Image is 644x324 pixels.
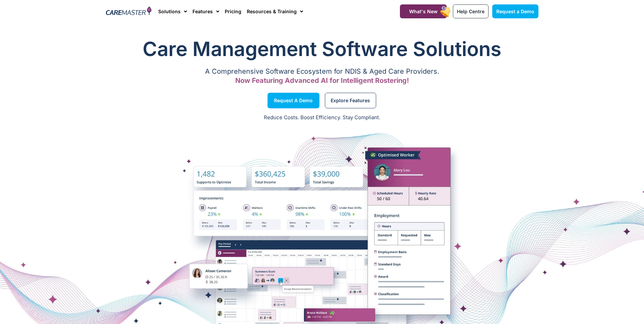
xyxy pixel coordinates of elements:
img: CareMaster Logo [106,6,152,17]
span: What's New [409,8,438,14]
span: Request a Demo [274,99,313,102]
a: Request a Demo [492,4,538,18]
h1: Care Management Software Solutions [106,35,538,62]
span: Request a Demo [496,8,534,14]
a: Request a Demo [268,93,319,108]
span: Explore Features [331,99,370,102]
a: Explore Features [325,93,376,108]
span: Now Featuring Advanced AI for Intelligent Rostering! [235,76,409,85]
p: A Comprehensive Software Ecosystem for NDIS & Aged Care Providers. [106,69,538,74]
p: Reduce Costs. Boost Efficiency. Stay Compliant. [4,114,640,122]
span: Help Centre [457,8,484,14]
a: What's New [400,4,447,18]
a: Help Centre [453,4,489,18]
